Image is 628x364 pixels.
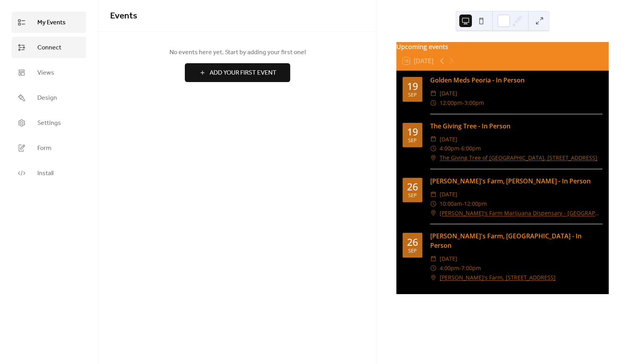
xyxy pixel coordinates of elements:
span: 12:00pm [464,199,487,209]
a: [PERSON_NAME]'s Farm, [STREET_ADDRESS] [440,273,556,282]
div: ​ [430,98,436,108]
div: Upcoming events [396,42,609,51]
div: Sep [408,193,417,198]
span: [DATE] [440,254,457,263]
a: Connect [12,37,86,58]
div: 26 [407,237,418,247]
span: - [462,199,464,209]
span: 3:00pm [464,98,484,108]
div: Sep [408,138,417,143]
a: [PERSON_NAME]'s Farm Marijuana Dispensary - [GEOGRAPHIC_DATA], [STREET_ADDRESS] [440,209,602,218]
span: Design [37,93,57,103]
div: ​ [430,254,436,263]
div: ​ [430,209,436,218]
span: 10:00am [440,199,462,209]
span: - [462,98,464,108]
span: 7:00pm [461,263,481,273]
span: 12:00pm [440,98,462,108]
a: Views [12,62,86,83]
span: 4:00pm [440,263,459,273]
span: Connect [37,43,61,53]
div: ​ [430,89,436,98]
span: 6:00pm [461,144,481,153]
a: Form [12,137,86,159]
span: [DATE] [440,190,457,199]
div: [PERSON_NAME]'s Farm, [PERSON_NAME] - In Person [430,176,602,186]
div: Sep [408,93,417,98]
div: ​ [430,144,436,153]
a: Settings [12,112,86,134]
div: ​ [430,190,436,199]
div: ​ [430,199,436,209]
a: Install [12,163,86,184]
a: My Events [12,12,86,33]
span: Add Your First Event [210,68,276,78]
span: Events [110,7,137,25]
div: ​ [430,153,436,163]
button: Add Your First Event [185,63,290,82]
div: ​ [430,273,436,282]
span: Install [37,169,53,178]
div: The Giving Tree - In Person [430,121,602,131]
span: No events here yet. Start by adding your first one! [110,48,365,57]
div: Sep [408,249,417,254]
span: My Events [37,18,66,27]
span: - [459,144,461,153]
div: 19 [407,127,418,137]
span: 4:00pm [440,144,459,153]
div: [PERSON_NAME]'s Farm, [GEOGRAPHIC_DATA] - In Person [430,231,602,250]
span: Form [37,144,52,153]
div: 19 [407,81,418,91]
span: - [459,263,461,273]
a: Add Your First Event [110,63,365,82]
span: [DATE] [440,89,457,98]
a: Design [12,87,86,108]
div: 26 [407,182,418,192]
span: Settings [37,119,61,128]
div: ​ [430,135,436,144]
div: Golden Meds Peoria - In Person [430,75,602,85]
div: ​ [430,263,436,273]
a: The Giving Tree of [GEOGRAPHIC_DATA], [STREET_ADDRESS] [440,153,597,163]
span: [DATE] [440,135,457,144]
span: Views [37,68,54,78]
